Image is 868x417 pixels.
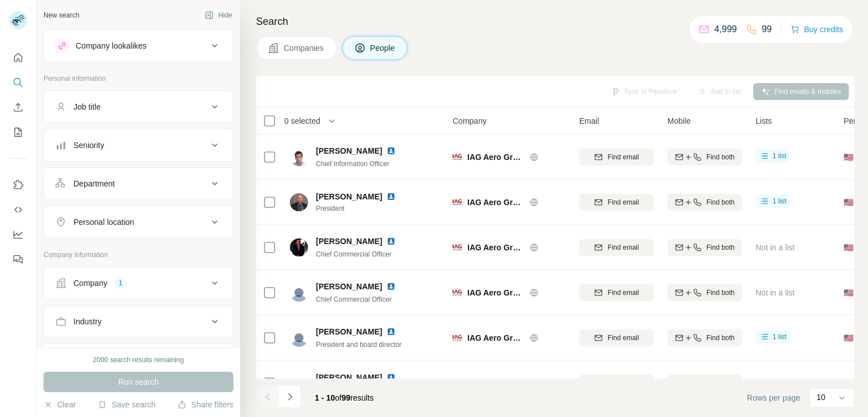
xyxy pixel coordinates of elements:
img: LinkedIn logo [387,282,396,291]
div: Industry [73,316,102,327]
div: 2000 search results remaining [93,355,184,365]
img: LinkedIn logo [387,327,396,336]
button: Find both [667,194,742,211]
span: IAG Aero Group [467,242,524,253]
span: President and board director [316,341,401,349]
div: Personal location [73,216,134,228]
span: People [370,42,396,54]
p: 99 [762,23,772,36]
span: Not in a list [756,288,795,297]
div: Department [73,178,115,189]
span: of [335,393,342,402]
button: Save search [98,399,155,410]
span: [PERSON_NAME] [316,191,382,202]
span: Find email [607,333,639,343]
div: Company [73,277,107,289]
div: Job title [73,101,101,112]
div: 1 [114,278,127,288]
span: 🇺🇸 [844,197,853,208]
button: Share filters [177,399,233,410]
button: Industry [44,308,233,335]
button: My lists [9,122,27,142]
p: Company information [44,250,233,260]
p: 10 [817,392,826,403]
img: Logo of IAG Aero Group [453,243,462,252]
span: 🇺🇸 [844,332,853,344]
button: Find both [667,284,742,301]
h4: Search [256,14,854,29]
span: Rows per page [747,392,800,403]
button: Find both [667,375,742,392]
span: [PERSON_NAME] [316,146,382,155]
span: 0 selected [284,115,320,127]
span: Find email [607,197,639,207]
span: [PERSON_NAME] [316,236,382,247]
span: Find both [706,197,735,207]
span: Find email [607,378,639,388]
button: Hide [197,7,240,24]
button: Job title [44,93,233,120]
button: Find both [667,149,742,166]
button: Personal location [44,208,233,236]
p: Personal information [44,73,233,84]
span: Not in a list [756,379,795,388]
button: Company1 [44,270,233,297]
span: IAG Aero Group [467,197,524,208]
img: Avatar [290,284,308,302]
button: Buy credits [791,21,843,37]
img: Avatar [290,329,308,347]
span: Chief Commercial Officer [316,250,392,258]
span: [PERSON_NAME] [316,281,382,292]
img: Logo of IAG Aero Group [453,198,462,207]
span: [PERSON_NAME] [316,326,382,337]
button: Feedback [9,249,27,270]
span: 🇺🇸 [844,242,853,253]
img: Logo of IAG Aero Group [453,333,462,342]
div: Company lookalikes [76,40,146,51]
button: Find email [579,149,654,166]
img: Avatar [290,148,308,166]
span: IAG Aero Group [467,377,524,389]
span: Not in a list [756,243,795,252]
span: 1 list [772,196,787,206]
button: Find email [579,194,654,211]
span: Find both [706,152,735,162]
img: Avatar [290,193,308,211]
span: Find both [706,378,735,388]
span: 🇺🇸 [844,377,853,389]
span: results [315,393,374,402]
button: HQ location [44,346,233,373]
button: Find email [579,329,654,346]
span: 1 list [772,151,787,161]
img: LinkedIn logo [387,146,396,155]
span: 1 - 10 [315,393,335,402]
img: Logo of IAG Aero Group [453,379,462,388]
img: Avatar [290,374,308,392]
span: Find both [706,242,735,253]
button: Enrich CSV [9,97,27,118]
img: LinkedIn logo [387,237,396,246]
span: Find email [607,242,639,253]
span: Find both [706,288,735,298]
span: IAG Aero Group [467,151,524,163]
button: Find email [579,284,654,301]
span: IAG Aero Group [467,287,524,298]
img: Avatar [290,238,308,257]
button: Find both [667,329,742,346]
span: [PERSON_NAME] [316,372,382,383]
span: 🇺🇸 [844,287,853,298]
button: Clear [44,399,76,410]
span: 🇺🇸 [844,151,853,163]
button: Department [44,170,233,197]
span: Mobile [667,115,691,127]
span: President [316,203,409,214]
span: Companies [284,42,325,54]
span: IAG Aero Group [467,332,524,344]
img: Logo of IAG Aero Group [453,153,462,162]
button: Use Surfe API [9,199,27,220]
span: Chief Commercial Officer [316,296,392,303]
span: Find email [607,152,639,162]
div: New search [44,10,79,20]
button: Navigate to next page [279,385,301,408]
button: Find both [667,239,742,256]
